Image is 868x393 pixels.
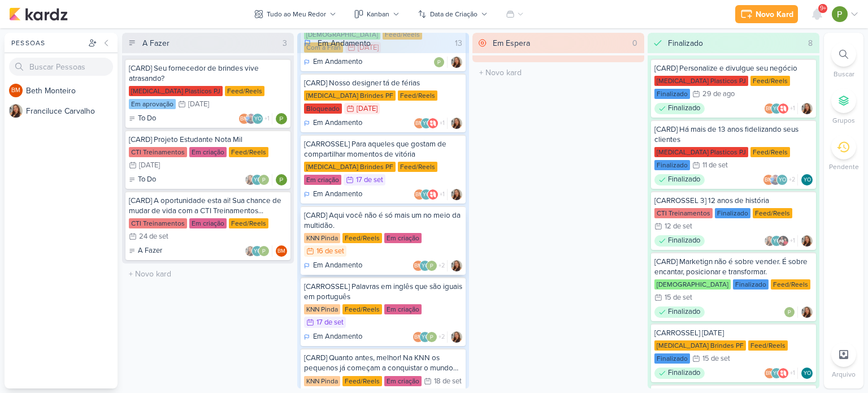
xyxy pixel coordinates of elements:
[342,304,382,314] div: Feed/Reels
[766,371,774,377] p: BM
[414,118,448,129] div: Colaboradores: Beth Monteiro, Yasmin Oliveira, Allegra Plásticos e Brindes Personalizados, Paloma...
[238,113,272,124] div: Colaboradores: Beth Monteiro, Guilherme Savio, Yasmin Oliveira, Allegra Plásticos e Brindes Perso...
[801,174,813,185] div: Yasmin Oliveira
[252,113,263,124] div: Yasmin Oliveira
[427,118,439,129] img: Allegra Plásticos e Brindes Personalizados
[304,103,342,114] div: Bloqueado
[276,113,287,124] div: Responsável: Paloma Paixão Designer
[276,174,287,185] img: Paloma Paixão Designer
[668,174,700,185] p: Finalizado
[304,189,362,200] div: Em Andamento
[129,196,287,216] div: [CARD] A oportunidade esta ai! Sua chance de mudar de vida com a CTI Treinamentos...
[654,174,705,185] div: Finalizado
[764,235,775,247] img: Franciluce Carvalho
[423,121,430,127] p: YO
[451,331,462,343] img: Franciluce Carvalho
[342,233,382,243] div: Feed/Reels
[423,192,430,198] p: YO
[451,57,462,68] img: Franciluce Carvalho
[384,233,422,243] div: Em criação
[439,119,445,128] span: +1
[419,331,431,343] div: Yasmin Oliveira
[764,368,798,379] div: Colaboradores: Beth Monteiro, Yasmin Oliveira, Allegra Plásticos e Brindes Personalizados, Paloma...
[715,208,750,218] div: Finalizado
[189,147,227,157] div: Em criação
[142,37,170,49] div: A Fazer
[229,147,268,157] div: Feed/Reels
[801,235,813,247] div: Responsável: Franciluce Carvalho
[278,37,292,49] div: 3
[801,174,813,185] div: Responsável: Yasmin Oliveira
[9,104,23,118] img: Franciluce Carvalho
[668,37,703,49] div: Finalizado
[276,174,287,185] div: Responsável: Paloma Paixão Designer
[824,42,863,79] li: Ctrl + F
[832,115,855,126] p: Grupos
[240,116,248,122] p: BM
[778,235,789,247] img: cti direção
[801,103,813,114] div: Responsável: Franciluce Carvalho
[304,175,341,185] div: Em criação
[304,304,340,314] div: KNN Pinda
[434,378,462,385] div: 18 de set
[493,37,530,49] div: Em Espera
[356,176,383,184] div: 17 de set
[225,86,264,96] div: Feed/Reels
[433,57,448,68] div: Colaboradores: Paloma Paixão Designer
[766,106,774,112] p: BM
[420,118,432,129] div: Yasmin Oliveira
[820,4,826,13] span: 9+
[770,174,781,185] img: Guilherme Savio
[628,37,642,49] div: 0
[420,189,432,200] div: Yasmin Oliveira
[789,369,795,378] span: +1
[451,118,462,129] div: Responsável: Franciluce Carvalho
[245,174,272,185] div: Colaboradores: Franciluce Carvalho, Yasmin Oliveira, Paloma Paixão Designer
[415,192,423,198] p: BM
[238,113,250,124] div: Beth Monteiro
[313,189,362,200] p: Em Andamento
[451,260,462,271] img: Franciluce Carvalho
[668,306,700,318] p: Finalizado
[9,38,86,48] div: Pessoas
[801,235,813,247] img: Franciluce Carvalho
[654,89,690,99] div: Finalizado
[654,63,813,74] div: [CARD] Personalize e divulgue seu negócio
[277,249,285,254] p: BM
[789,104,795,113] span: +1
[414,189,448,200] div: Colaboradores: Beth Monteiro, Yasmin Oliveira, Allegra Plásticos e Brindes Personalizados, Paloma...
[804,178,811,183] p: YO
[784,306,795,318] img: Paloma Paixão Designer
[771,103,782,114] div: Yasmin Oliveira
[304,376,340,386] div: KNN Pinda
[654,124,813,145] div: [CARD] Há mais de 13 anos fidelizando seus clientes
[771,368,782,379] div: Yasmin Oliveira
[304,78,462,88] div: [CARD] Nosso designer tá de férias
[654,368,705,379] div: Finalizado
[801,368,813,379] div: Responsável: Yasmin Oliveira
[254,178,261,183] p: YO
[414,189,425,200] div: Beth Monteiro
[450,37,467,49] div: 13
[138,174,156,185] p: To Do
[26,105,118,117] div: F r a n c i l u c e C a r v a l h o
[654,353,690,364] div: Finalizado
[748,340,788,351] div: Feed/Reels
[129,86,223,96] div: [MEDICAL_DATA] Plasticos PJ
[654,76,748,86] div: [MEDICAL_DATA] Plasticos PJ
[384,376,422,386] div: Em criação
[654,235,705,247] div: Finalizado
[763,174,774,185] div: Beth Monteiro
[668,103,700,114] p: Finalizado
[304,210,462,231] div: [CARD] Aqui você não é só mais um no meio da multidão.
[735,5,798,23] button: Novo Kard
[764,235,798,247] div: Colaboradores: Franciluce Carvalho, Yasmin Oliveira, cti direção, Paloma Paixão Designer
[437,261,445,270] span: +2
[398,90,437,101] div: Feed/Reels
[129,63,287,84] div: [CARD] Seu fornecedor de brindes vive atrasando?
[304,282,462,302] div: [CARROSSEL] Palavras em inglês que são iguais em português
[316,319,344,326] div: 17 de set
[426,331,437,343] img: Paloma Paixão Designer
[251,174,263,185] div: Yasmin Oliveira
[439,190,445,199] span: +1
